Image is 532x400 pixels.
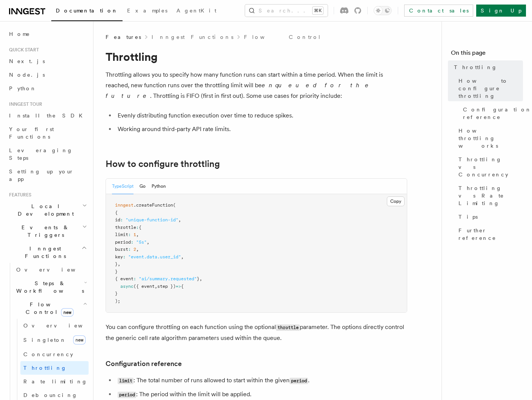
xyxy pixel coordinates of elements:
[131,239,133,245] span: :
[463,106,532,121] span: Configuration reference
[6,82,89,95] a: Python
[133,284,155,289] span: ({ event
[115,232,128,237] span: limit
[118,261,120,267] span: ,
[6,221,89,242] button: Events & Triggers
[244,33,321,41] a: Flow Control
[455,74,523,103] a: How to configure throttling
[197,276,199,281] span: }
[136,232,139,237] span: ,
[9,72,45,78] span: Node.js
[152,179,166,194] button: Python
[133,232,136,237] span: 1
[9,30,30,38] span: Home
[127,8,167,14] span: Examples
[128,232,131,237] span: :
[16,267,94,273] span: Overview
[458,184,523,207] span: Throttling vs Rate Limiting
[6,202,82,218] span: Local Development
[9,126,54,140] span: Your first Functions
[61,308,74,317] span: new
[458,77,523,100] span: How to configure throttling
[6,224,82,239] span: Events & Triggers
[51,2,123,21] a: Documentation
[290,378,308,384] code: period
[6,199,89,221] button: Local Development
[178,217,181,222] span: ,
[115,124,407,134] li: Working around third-party API rate limits.
[23,392,78,398] span: Debouncing
[20,347,89,361] a: Concurrency
[6,47,39,53] span: Quick start
[23,365,67,371] span: Throttling
[106,50,407,63] h1: Throttling
[404,5,473,17] a: Contact sales
[115,269,118,274] span: }
[181,284,184,289] span: {
[136,225,139,230] span: :
[6,101,42,107] span: Inngest tour
[140,179,146,194] button: Go
[9,168,74,182] span: Setting up your app
[115,210,118,215] span: {
[181,254,184,259] span: ,
[147,239,149,245] span: ,
[6,242,89,263] button: Inngest Functions
[9,58,45,64] span: Next.js
[115,202,133,208] span: inngest
[455,124,523,153] a: How throttling works
[172,2,221,20] a: AgentKit
[458,127,523,150] span: How throttling works
[120,284,133,289] span: async
[128,247,131,252] span: :
[6,122,89,144] a: Your first Functions
[387,196,405,206] button: Copy
[118,378,133,384] code: limit
[155,284,157,289] span: ,
[23,351,73,357] span: Concurrency
[455,210,523,224] a: Tips
[451,48,523,60] h4: On this page
[112,179,133,194] button: TypeScript
[136,239,147,245] span: "5s"
[13,298,89,319] button: Flow Controlnew
[173,202,176,208] span: (
[6,165,89,186] a: Setting up your app
[454,63,497,71] span: Throttling
[6,245,81,260] span: Inngest Functions
[451,60,523,74] a: Throttling
[115,225,136,230] span: throttle
[6,27,89,41] a: Home
[13,280,84,295] span: Steps & Workflows
[115,261,118,267] span: }
[6,144,89,165] a: Leveraging Steps
[276,324,300,331] code: throttle
[106,69,407,101] p: Throttling allows you to specify how many function runs can start within a time period. When the ...
[106,33,141,41] span: Features
[115,276,133,281] span: { event
[115,254,123,259] span: key
[176,284,181,289] span: =>
[133,276,136,281] span: :
[6,192,31,198] span: Features
[176,8,216,14] span: AgentKit
[133,202,173,208] span: .createFunction
[458,213,478,221] span: Tips
[20,319,89,332] a: Overview
[476,5,526,17] a: Sign Up
[6,54,89,68] a: Next.js
[152,33,233,41] a: Inngest Functions
[133,247,136,252] span: 2
[455,224,523,245] a: Further reference
[136,247,139,252] span: ,
[13,301,83,316] span: Flow Control
[20,332,89,347] a: Singletonnew
[115,291,118,296] span: }
[23,323,101,329] span: Overview
[123,2,172,20] a: Examples
[120,217,123,222] span: :
[9,85,37,91] span: Python
[458,227,523,242] span: Further reference
[115,247,128,252] span: burst
[157,284,176,289] span: step })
